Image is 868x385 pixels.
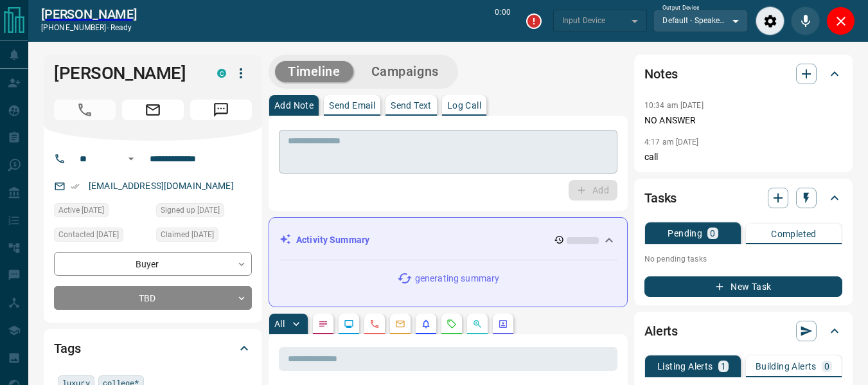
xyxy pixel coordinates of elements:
[54,338,80,359] h2: Tags
[644,276,842,297] button: New Task
[824,362,829,371] p: 0
[415,272,499,285] p: generating summary
[329,101,375,110] p: Send Email
[710,229,715,238] p: 0
[58,204,104,217] span: Active [DATE]
[472,319,483,329] svg: Opportunities
[644,150,842,164] p: call
[274,319,285,328] p: All
[771,229,817,238] p: Completed
[644,321,678,341] h2: Alerts
[54,252,252,276] div: Buyer
[54,63,198,84] h1: [PERSON_NAME]
[391,101,432,110] p: Send Text
[89,181,234,191] a: [EMAIL_ADDRESS][DOMAIN_NAME]
[657,362,713,371] p: Listing Alerts
[217,69,226,78] div: condos.ca
[54,333,252,364] div: Tags
[395,319,405,329] svg: Emails
[369,319,380,329] svg: Calls
[54,228,150,246] div: Sat Aug 09 2025
[156,228,252,246] div: Sat Aug 09 2025
[279,228,617,252] div: Activity Summary
[111,23,132,32] span: ready
[644,114,842,127] p: NO ANSWER
[161,228,214,241] span: Claimed [DATE]
[359,61,452,82] button: Campaigns
[644,64,678,84] h2: Notes
[318,319,328,329] svg: Notes
[756,6,784,35] div: Audio Settings
[756,362,817,371] p: Building Alerts
[190,100,252,120] span: Message
[421,319,431,329] svg: Listing Alerts
[644,249,842,269] p: No pending tasks
[653,10,748,31] div: Default - Speakers (Realtek(R) Audio)
[498,319,508,329] svg: Agent Actions
[58,228,119,241] span: Contacted [DATE]
[123,151,139,166] button: Open
[344,319,354,329] svg: Lead Browsing Activity
[644,188,677,208] h2: Tasks
[644,138,699,147] p: 4:17 am [DATE]
[644,316,842,346] div: Alerts
[275,61,353,82] button: Timeline
[721,362,726,371] p: 1
[447,101,481,110] p: Log Call
[826,6,855,35] div: Close
[495,6,510,35] p: 0:00
[156,203,252,221] div: Sat Aug 09 2025
[447,319,457,329] svg: Requests
[644,183,842,213] div: Tasks
[296,233,369,247] p: Activity Summary
[644,101,704,110] p: 10:34 am [DATE]
[161,204,220,217] span: Signed up [DATE]
[668,229,702,238] p: Pending
[41,6,137,22] a: [PERSON_NAME]
[644,58,842,89] div: Notes
[791,6,820,35] div: Mute
[41,22,137,33] p: [PHONE_NUMBER] -
[71,182,80,191] svg: Email Verified
[54,286,252,310] div: TBD
[274,101,314,110] p: Add Note
[122,100,184,120] span: Email
[54,203,150,221] div: Sat Aug 09 2025
[662,4,699,12] label: Output Device
[54,100,116,120] span: Call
